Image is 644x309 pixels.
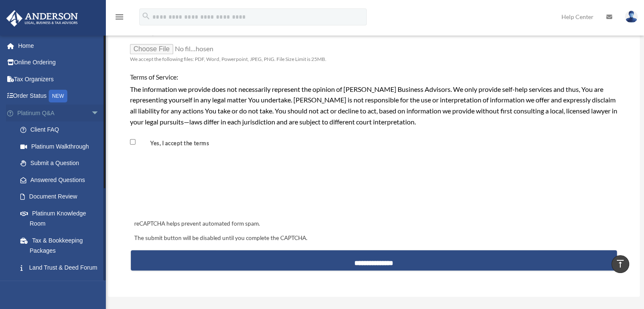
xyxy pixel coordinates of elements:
[91,105,108,122] span: arrow_drop_down
[49,90,67,102] div: NEW
[6,37,112,54] a: Home
[6,54,112,71] a: Online Ordering
[4,10,80,27] img: Anderson Advisors Platinum Portal
[6,71,112,88] a: Tax Organizers
[132,169,260,202] iframe: reCAPTCHA
[611,255,629,273] a: vertical_align_top
[6,105,112,121] a: Platinum Q&Aarrow_drop_down
[12,188,108,205] a: Document Review
[615,259,625,269] i: vertical_align_top
[12,171,112,188] a: Answered Questions
[12,155,112,172] a: Submit a Question
[12,276,112,293] a: Portal Feedback
[625,11,638,23] img: User Pic
[12,205,112,232] a: Platinum Knowledge Room
[130,72,618,82] h4: Terms of Service:
[6,88,112,105] a: Order StatusNEW
[12,121,112,138] a: Client FAQ
[12,138,112,155] a: Platinum Walkthrough
[131,233,617,243] div: The submit button will be disabled until you complete the CAPTCHA.
[141,11,151,21] i: search
[130,84,618,127] div: The information we provide does not necessarily represent the opinion of [PERSON_NAME] Business A...
[130,56,326,62] span: We accept the following files: PDF, Word, Powerpoint, JPEG, PNG. File Size Limit is 25MB.
[114,15,124,22] a: menu
[12,232,112,259] a: Tax & Bookkeeping Packages
[12,259,112,276] a: Land Trust & Deed Forum
[114,12,124,22] i: menu
[131,219,617,229] div: reCAPTCHA helps prevent automated form spam.
[137,140,213,148] label: Yes, I accept the terms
